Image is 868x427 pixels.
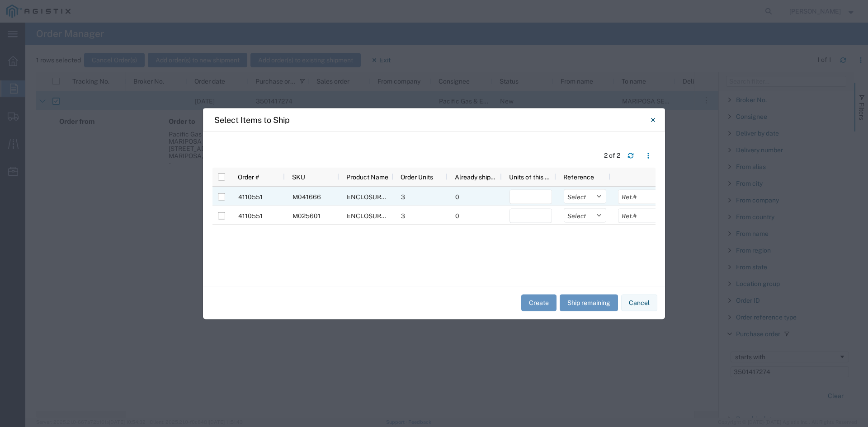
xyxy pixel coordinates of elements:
[238,193,263,200] span: 4110551
[618,208,660,223] input: Ref.#
[455,173,498,180] span: Already shipped
[621,295,657,311] button: Cancel
[455,193,459,200] span: 0
[521,295,557,311] button: Create
[401,193,405,200] span: 3
[238,212,263,219] span: 4110551
[347,212,485,219] span: ENCLOSURE ASSY 3'X5'X3' 6" EQPT & SPLICE
[618,189,660,204] input: Ref.#
[214,114,290,126] h4: Select Items to Ship
[292,173,305,180] span: SKU
[347,193,480,200] span: ENCLOSURE ASSY EQPM FULL 4'6"X8'6"X6'
[560,295,618,311] button: Ship remaining
[238,173,259,180] span: Order #
[455,212,459,219] span: 0
[292,193,321,200] span: M041666
[346,173,388,180] span: Product Name
[401,173,433,180] span: Order Units
[604,151,620,160] div: 2 of 2
[401,212,405,219] span: 3
[563,173,594,180] span: Reference
[644,111,662,129] button: Close
[623,148,638,163] button: Refresh table
[292,212,321,219] span: M025601
[509,173,552,180] span: Units of this shipment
